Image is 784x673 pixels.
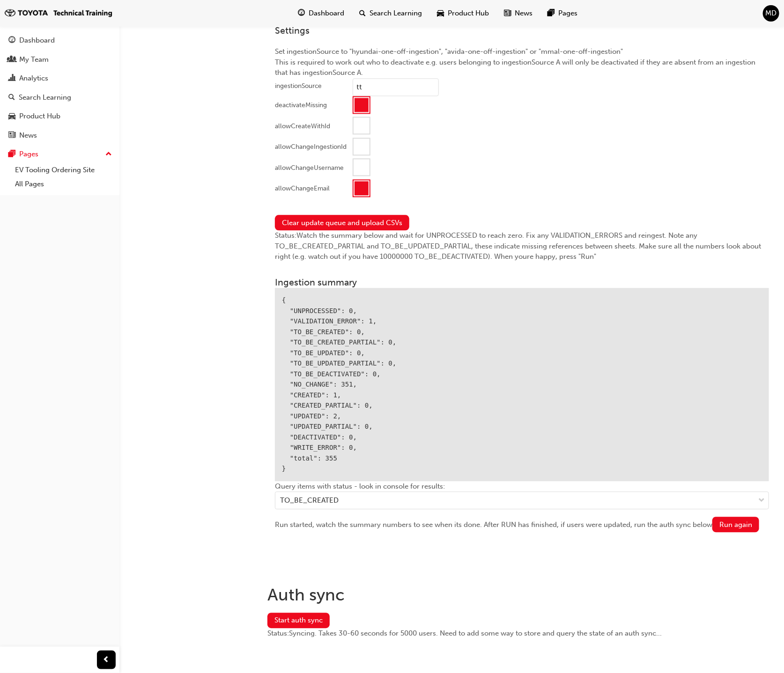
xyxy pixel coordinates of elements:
[267,585,777,605] h1: Auth sync
[4,30,116,146] button: DashboardMy TeamAnalyticsSearch LearningProduct HubNews
[280,495,339,506] div: TO_BE_CREATED
[4,146,116,163] button: Pages
[275,163,344,173] div: allowChangeUsername
[8,37,15,45] span: guage-icon
[298,7,305,19] span: guage-icon
[515,8,533,19] span: News
[370,8,422,19] span: Search Learning
[4,108,116,125] a: Product Hub
[359,7,366,19] span: search-icon
[558,8,577,19] span: Pages
[309,8,344,19] span: Dashboard
[275,184,330,193] div: allowChangeEmail
[19,92,71,103] div: Search Learning
[8,94,15,102] span: search-icon
[275,288,769,481] div: { "UNPROCESSED": 0, "VALIDATION_ERROR": 1, "TO_BE_CREATED": 0, "TO_BE_CREATED_PARTIAL": 0, "TO_BE...
[275,215,409,230] button: Clear update queue and upload CSVs
[547,7,555,19] span: pages-icon
[448,8,489,19] span: Product Hub
[763,5,779,22] button: MD
[712,517,759,532] button: Run again
[275,142,347,152] div: allowChangeIngestionId
[267,613,330,628] button: Start auth sync
[275,25,769,36] h3: Settings
[437,7,444,19] span: car-icon
[4,89,116,106] a: Search Learning
[429,4,496,23] a: car-iconProduct Hub
[4,51,116,68] a: My Team
[19,35,55,46] div: Dashboard
[275,517,769,532] div: Run started, watch the summary numbers to see when its done. After RUN has finished, if users wer...
[8,150,15,159] span: pages-icon
[275,230,769,262] div: Status: Watch the summary below and wait for UNPROCESSED to reach zero. Fix any VALIDATION_ERRORS...
[267,18,777,208] div: Set ingestionSource to "hyundai-one-off-ingestion", "avida-one-off-ingestion" or "mmal-one-off-in...
[275,122,330,131] div: allowCreateWithId
[352,4,429,23] a: search-iconSearch Learning
[4,127,116,144] a: News
[275,277,769,288] h3: Ingestion summary
[496,4,540,23] a: news-iconNews
[8,56,15,64] span: people-icon
[8,112,15,121] span: car-icon
[290,4,352,23] a: guage-iconDashboard
[11,163,116,177] a: EV Tooling Ordering Site
[19,54,49,65] div: My Team
[275,481,769,517] div: Query items with status - look in console for results:
[758,495,765,507] span: down-icon
[103,654,110,666] span: prev-icon
[275,81,322,91] div: ingestionSource
[766,8,777,19] span: MD
[540,4,585,23] a: pages-iconPages
[267,628,777,639] div: Status: Syncing. Takes 30-60 seconds for 5000 users. Need to add some way to store and query the ...
[8,132,15,140] span: news-icon
[19,73,48,84] div: Analytics
[4,70,116,87] a: Analytics
[275,101,327,110] div: deactivateMissing
[19,149,38,160] div: Pages
[504,7,511,19] span: news-icon
[19,130,37,141] div: News
[4,32,116,49] a: Dashboard
[353,78,439,96] input: ingestionSource
[19,111,60,122] div: Product Hub
[5,8,112,18] img: tt
[11,177,116,191] a: All Pages
[8,74,15,83] span: chart-icon
[105,148,112,161] span: up-icon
